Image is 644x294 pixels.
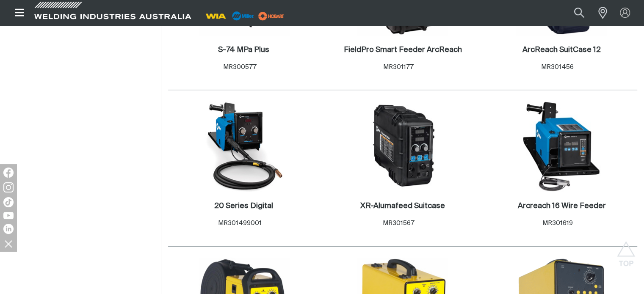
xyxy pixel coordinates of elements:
a: miller [256,13,287,19]
span: MR301619 [542,220,573,226]
span: MR301177 [383,64,414,70]
button: Search products [565,3,594,22]
a: 20 Series Digital [214,201,273,211]
a: FieldPro Smart Feeder ArcReach [344,45,462,55]
span: MR300577 [223,64,257,70]
img: hide socials [1,236,16,251]
img: Facebook [3,168,14,178]
a: Arcreach 16 Wire Feeder [517,201,605,211]
h2: XR-Alumafeed Suitcase [360,202,445,210]
img: TikTok [3,197,14,207]
img: LinkedIn [3,224,14,234]
a: ArcReach SuitCase 12 [522,45,601,55]
h2: Arcreach 16 Wire Feeder [517,202,605,210]
span: MR301499001 [218,220,262,226]
h2: 20 Series Digital [214,202,273,210]
h2: FieldPro Smart Feeder ArcReach [344,46,462,54]
img: 20 Series Digital [199,101,289,192]
img: miller [256,10,287,22]
span: MR301456 [541,64,574,70]
button: Scroll to top [616,241,636,260]
span: MR301567 [383,220,415,226]
input: Product name or item number... [554,3,594,22]
h2: S-74 MPa Plus [218,46,269,54]
a: XR-Alumafeed Suitcase [360,201,445,211]
img: YouTube [3,212,14,219]
a: S-74 MPa Plus [218,45,269,55]
img: XR-Alumafeed Suitcase [357,101,448,192]
img: Arcreach 16 Wire Feeder [516,101,607,192]
img: Instagram [3,182,14,192]
h2: ArcReach SuitCase 12 [522,46,601,54]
